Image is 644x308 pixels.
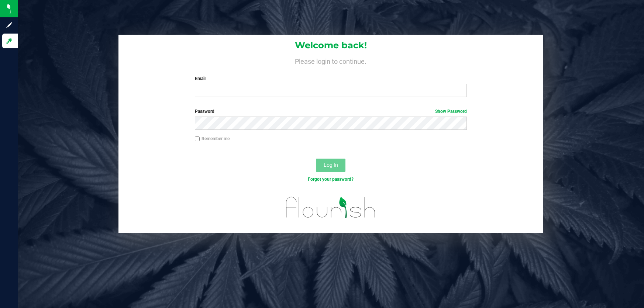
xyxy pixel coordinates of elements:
[118,56,543,65] h4: Please login to continue.
[195,75,467,82] label: Email
[195,109,214,114] span: Password
[118,41,543,50] h1: Welcome back!
[6,37,13,45] inline-svg: Log in
[324,162,338,168] span: Log In
[278,190,384,225] img: flourish_logo.svg
[195,135,230,142] label: Remember me
[195,136,200,142] input: Remember me
[308,177,354,182] a: Forgot your password?
[6,21,13,29] inline-svg: Sign up
[316,159,345,172] button: Log In
[435,109,467,114] a: Show Password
